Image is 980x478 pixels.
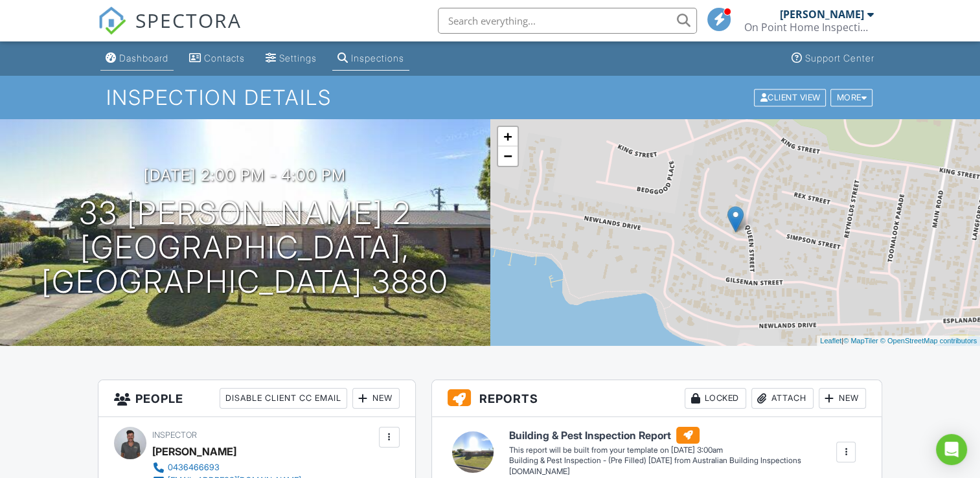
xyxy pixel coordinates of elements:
div: More [830,89,872,106]
h1: 33 [PERSON_NAME] 2 [GEOGRAPHIC_DATA], [GEOGRAPHIC_DATA] 3880 [21,196,470,299]
div: On Point Home Inspections [744,21,874,34]
div: [PERSON_NAME] [780,8,864,21]
h3: [DATE] 2:00 pm - 4:00 pm [144,166,346,184]
div: Building & Pest Inspection - (Pre Filled) [DATE] from Australian Building Inspections [DOMAIN_NAME] [509,455,835,477]
div: 0436466693 [168,462,220,473]
a: Leaflet [820,337,841,345]
a: Support Center [786,47,880,71]
span: SPECTORA [135,6,242,34]
div: New [819,388,866,409]
a: Contacts [184,47,250,71]
a: Client View [753,92,829,102]
div: Contacts [204,52,245,63]
div: | [817,336,980,347]
a: Zoom out [498,146,518,166]
a: Inspections [332,47,409,71]
div: Settings [279,52,317,63]
h1: Inspection Details [106,86,874,109]
a: © OpenStreetMap contributors [880,337,977,345]
div: Disable Client CC Email [220,388,347,409]
div: Dashboard [119,52,168,63]
div: [PERSON_NAME] [152,442,236,461]
div: Attach [751,388,814,409]
h3: Reports [432,380,882,417]
span: Inspector [152,430,197,440]
a: © MapTiler [843,337,878,345]
div: New [352,388,400,409]
div: This report will be built from your template on [DATE] 3:00am [509,445,835,455]
a: 0436466693 [152,461,301,474]
input: Search everything... [438,8,697,34]
img: The Best Home Inspection Software - Spectora [98,6,126,35]
div: Open Intercom Messenger [936,434,967,465]
div: Client View [754,89,826,106]
div: Inspections [351,52,404,63]
div: Locked [685,388,746,409]
a: Settings [260,47,322,71]
a: Zoom in [498,127,518,146]
h6: Building & Pest Inspection Report [509,427,835,444]
div: Support Center [805,52,874,63]
h3: People [98,380,415,417]
a: Dashboard [100,47,174,71]
a: SPECTORA [98,17,242,45]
